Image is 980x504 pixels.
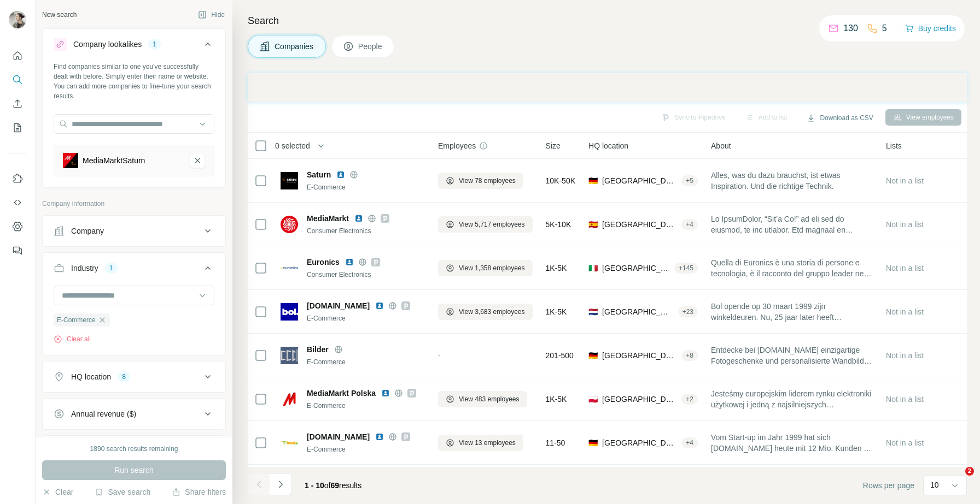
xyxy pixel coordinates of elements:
span: HQ location [588,140,628,151]
span: 🇩🇪 [588,437,598,448]
span: 🇳🇱 [588,306,598,317]
span: [GEOGRAPHIC_DATA], [GEOGRAPHIC_DATA] [602,394,677,405]
div: E-Commerce [307,182,425,192]
button: View 5,717 employees [438,216,533,233]
h4: Search [248,13,967,28]
p: 10 [930,479,939,490]
div: + 4 [681,438,698,448]
span: View 78 employees [459,176,516,186]
span: View 5,717 employees [459,220,525,229]
span: MediaMarkt [307,213,349,224]
img: LinkedIn logo [381,389,390,398]
span: Lists [886,140,902,151]
button: Clear all [54,334,91,344]
span: 10K-50K [546,175,575,186]
div: MediaMarktSaturn [83,155,145,166]
div: 1 [148,39,161,49]
button: View 1,358 employees [438,260,533,276]
div: Consumer Electronics [307,270,425,280]
span: 🇩🇪 [588,350,598,361]
div: 1890 search results remaining [90,444,178,454]
img: Avatar [9,11,26,28]
span: Not in a list [886,307,924,316]
span: Bol opende op 30 maart 1999 zijn winkeldeuren. Nu, 25 jaar later heeft [PERSON_NAME] 13,7 miljoen... [711,301,873,323]
div: Annual revenue ($) [71,408,136,419]
img: LinkedIn logo [375,301,384,310]
span: results [305,481,361,490]
span: Not in a list [886,438,924,447]
img: Logo of Bilder [281,347,298,364]
button: Hide [190,7,232,23]
span: 1K-5K [546,263,567,274]
button: Use Surfe API [9,193,26,212]
span: 1K-5K [546,394,567,405]
span: [GEOGRAPHIC_DATA], [GEOGRAPHIC_DATA] [602,350,677,361]
span: Not in a list [886,351,924,360]
span: [GEOGRAPHIC_DATA], [GEOGRAPHIC_DATA], [GEOGRAPHIC_DATA] [602,219,677,230]
span: Not in a list [886,395,924,404]
span: 201-500 [546,350,574,361]
span: 2 [965,467,974,476]
button: Navigate to next page [270,473,291,495]
span: [DOMAIN_NAME] [307,300,370,311]
button: Search [9,70,26,90]
span: 1 - 10 [305,481,324,490]
button: Dashboard [9,217,26,236]
img: Logo of Saturn [281,172,298,189]
div: Company [71,226,104,236]
img: LinkedIn logo [354,214,363,223]
div: + 2 [681,394,698,404]
img: Logo of hood.de [281,434,298,452]
span: MediaMarkt Polska [307,388,376,399]
span: 🇮🇹 [588,263,598,274]
p: 5 [882,22,887,35]
img: LinkedIn logo [345,258,354,266]
span: 69 [331,481,340,490]
span: of [324,481,331,490]
span: 0 selected [275,140,310,151]
div: New search [42,10,77,20]
button: View 78 employees [438,173,523,189]
p: Company information [42,199,226,209]
span: Rows per page [863,480,914,491]
img: Logo of bol.com [281,303,298,321]
div: Industry [71,263,98,274]
span: View 3,683 employees [459,307,525,317]
button: View 483 employees [438,391,527,407]
span: [GEOGRAPHIC_DATA], [GEOGRAPHIC_DATA] [602,175,677,186]
div: 8 [118,372,130,382]
span: [GEOGRAPHIC_DATA], [GEOGRAPHIC_DATA] [602,437,677,448]
button: Buy credits [905,21,956,36]
img: Logo of Euronics [281,259,298,277]
button: Save search [95,487,150,497]
span: View 483 employees [459,394,520,404]
button: View 13 employees [438,435,523,451]
button: My lists [9,118,26,138]
div: Company lookalikes [73,39,142,50]
img: LinkedIn logo [375,432,384,441]
button: Company lookalikes1 [43,31,225,62]
span: 🇵🇱 [588,394,598,405]
span: Not in a list [886,176,924,185]
button: Annual revenue ($) [43,401,225,427]
span: Bilder [307,344,329,355]
span: [GEOGRAPHIC_DATA], [GEOGRAPHIC_DATA], [GEOGRAPHIC_DATA] [602,263,670,274]
button: Quick start [9,46,26,66]
span: E-Commerce [57,315,96,325]
span: Employees [438,140,476,151]
p: 130 [843,22,858,35]
span: Alles, was du dazu brauchst, ist etwas Inspiration. Und die richtige Technik. [711,170,873,192]
div: Consumer Electronics [307,226,425,236]
button: Clear [42,487,73,497]
button: MediaMarktSaturn-remove-button [190,153,205,168]
iframe: Intercom live chat [943,467,969,493]
div: 1 [105,263,118,273]
span: View 1,358 employees [459,263,525,273]
div: E-Commerce [307,357,425,367]
span: 🇪🇸 [588,219,598,230]
span: Companies [275,41,314,52]
span: [GEOGRAPHIC_DATA], [GEOGRAPHIC_DATA] [602,306,674,317]
span: Not in a list [886,220,924,229]
div: E-Commerce [307,313,425,323]
img: LinkedIn logo [336,170,345,179]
